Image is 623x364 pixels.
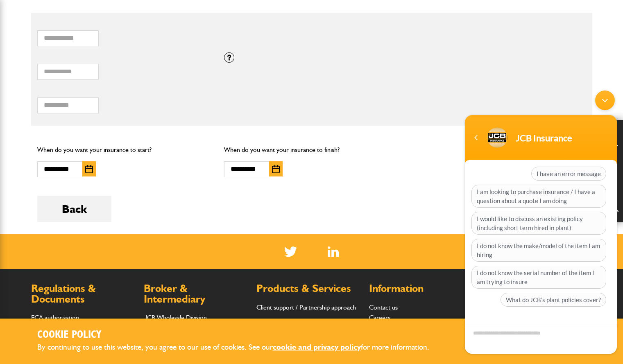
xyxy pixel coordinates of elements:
h2: Products & Services [256,283,361,294]
a: FCA authorisation [31,314,79,321]
p: When do you want your insurance to start? [37,145,212,155]
h2: Information [369,283,473,294]
img: Choose date [272,165,280,173]
a: LinkedIn [328,246,339,257]
a: cookie and privacy policy [273,342,361,352]
img: Linked In [328,246,339,257]
img: Twitter [284,246,297,257]
h2: Cookie Policy [37,329,443,341]
p: By continuing to use this website, you agree to our use of cookies. See our for more information. [37,341,443,354]
iframe: SalesIQ Chatwindow [461,86,621,358]
img: Choose date [85,165,93,173]
a: JCB Wholesale Division [144,314,207,321]
a: Client support / Partnership approach [256,303,356,311]
h2: Regulations & Documents [31,283,136,304]
a: Careers [369,314,390,321]
p: When do you want your insurance to finish? [224,145,399,155]
h2: Broker & Intermediary [144,283,248,304]
a: Contact us [369,303,398,311]
button: Back [37,196,111,222]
